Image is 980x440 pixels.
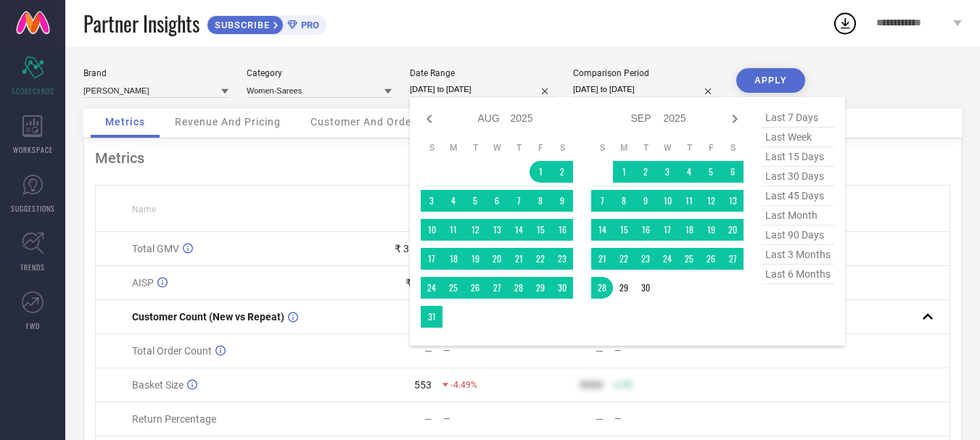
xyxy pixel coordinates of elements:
[132,311,284,323] span: Customer Count (New vs Repeat)
[421,142,442,154] th: Sunday
[656,190,678,212] td: Wed Sep 10 2025
[442,219,464,241] td: Mon Aug 11 2025
[762,108,834,128] span: last 7 days
[247,68,392,78] div: Category
[132,204,156,215] span: Name
[530,142,551,154] th: Friday
[508,277,530,299] td: Thu Aug 28 2025
[591,219,613,241] td: Sun Sep 14 2025
[464,219,486,241] td: Tue Aug 12 2025
[656,248,678,270] td: Wed Sep 24 2025
[762,167,834,186] span: last 30 days
[613,190,635,212] td: Mon Sep 08 2025
[596,345,604,357] div: —
[613,277,635,299] td: Mon Sep 29 2025
[414,379,432,391] div: 553
[410,82,555,97] input: Select date range
[635,190,656,212] td: Tue Sep 09 2025
[486,219,508,241] td: Wed Aug 13 2025
[613,219,635,241] td: Mon Sep 15 2025
[700,248,722,270] td: Fri Sep 26 2025
[596,413,604,425] div: —
[678,248,700,270] td: Thu Sep 25 2025
[207,12,326,35] a: SUBSCRIBEPRO
[613,248,635,270] td: Mon Sep 22 2025
[551,142,573,154] th: Saturday
[405,277,432,289] div: ₹ 500
[614,414,693,424] div: —
[635,142,656,154] th: Tuesday
[442,142,464,154] th: Monday
[132,277,154,289] span: AISP
[132,413,216,425] span: Return Percentage
[486,248,508,270] td: Wed Aug 20 2025
[26,320,40,331] span: FWD
[635,277,656,299] td: Tue Sep 30 2025
[762,225,834,245] span: last 90 days
[442,277,464,299] td: Mon Aug 25 2025
[573,68,718,78] div: Comparison Period
[421,277,442,299] td: Sun Aug 24 2025
[762,265,834,284] span: last 6 months
[678,142,700,154] th: Thursday
[580,379,603,391] div: 9999
[450,380,477,390] span: -4.49%
[13,144,53,155] span: WORKSPACE
[530,219,551,241] td: Fri Aug 15 2025
[762,245,834,265] span: last 3 months
[83,68,228,78] div: Brand
[11,203,55,214] span: SUGGESTIONS
[207,20,273,30] span: SUBSCRIBE
[464,277,486,299] td: Tue Aug 26 2025
[442,190,464,212] td: Mon Aug 04 2025
[656,142,678,154] th: Wednesday
[762,186,834,206] span: last 45 days
[421,219,442,241] td: Sun Aug 10 2025
[486,142,508,154] th: Wednesday
[722,219,744,241] td: Sat Sep 20 2025
[762,128,834,147] span: last week
[508,190,530,212] td: Thu Aug 07 2025
[424,413,432,425] div: —
[20,262,45,273] span: TRENDS
[410,68,555,78] div: Date Range
[551,161,573,183] td: Sat Aug 02 2025
[700,142,722,154] th: Friday
[132,379,184,391] span: Basket Size
[421,306,442,328] td: Sun Aug 31 2025
[297,20,319,30] span: PRO
[573,82,718,97] input: Select comparison period
[508,248,530,270] td: Thu Aug 21 2025
[12,86,54,96] span: SCORECARDS
[700,219,722,241] td: Fri Sep 19 2025
[762,147,834,167] span: last 15 days
[530,277,551,299] td: Fri Aug 29 2025
[464,190,486,212] td: Tue Aug 05 2025
[421,190,442,212] td: Sun Aug 03 2025
[464,248,486,270] td: Tue Aug 19 2025
[736,68,805,93] button: APPLY
[762,206,834,225] span: last month
[443,414,522,424] div: —
[551,248,573,270] td: Sat Aug 23 2025
[635,248,656,270] td: Tue Sep 23 2025
[591,190,613,212] td: Sun Sep 07 2025
[530,161,551,183] td: Fri Aug 01 2025
[508,219,530,241] td: Thu Aug 14 2025
[551,190,573,212] td: Sat Aug 09 2025
[83,9,199,38] span: Partner Insights
[722,248,744,270] td: Sat Sep 27 2025
[424,345,432,357] div: —
[726,110,744,128] div: Next month
[591,248,613,270] td: Sun Sep 21 2025
[443,346,522,356] div: —
[551,277,573,299] td: Sat Aug 30 2025
[421,110,438,128] div: Previous month
[442,248,464,270] td: Mon Aug 18 2025
[95,149,950,167] div: Metrics
[421,248,442,270] td: Sun Aug 17 2025
[700,161,722,183] td: Fri Sep 05 2025
[635,161,656,183] td: Tue Sep 02 2025
[551,219,573,241] td: Sat Aug 16 2025
[635,219,656,241] td: Tue Sep 16 2025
